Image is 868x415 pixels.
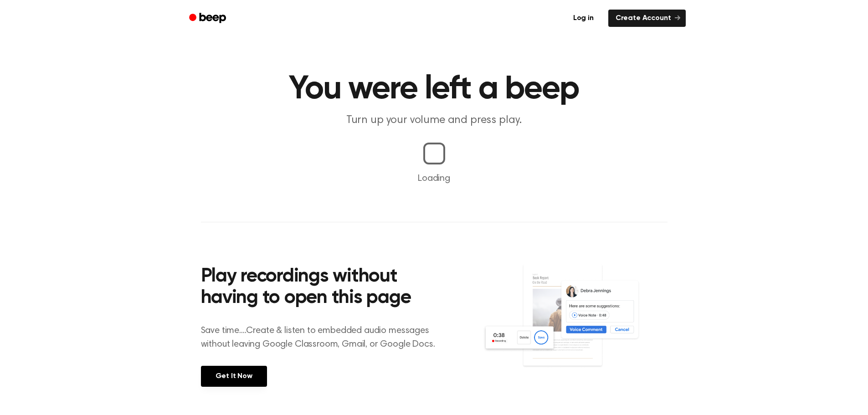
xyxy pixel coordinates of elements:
p: Save time....Create & listen to embedded audio messages without leaving Google Classroom, Gmail, ... [201,324,447,351]
a: Log in [564,8,603,29]
img: Voice Comments on Docs and Recording Widget [483,263,667,386]
a: Create Account [608,10,686,27]
h1: You were left a beep [201,73,668,106]
p: Loading [11,172,857,185]
h2: Play recordings without having to open this page [201,266,447,309]
a: Beep [183,10,234,27]
a: Get It Now [201,366,267,387]
p: Turn up your volume and press play. [259,113,609,128]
